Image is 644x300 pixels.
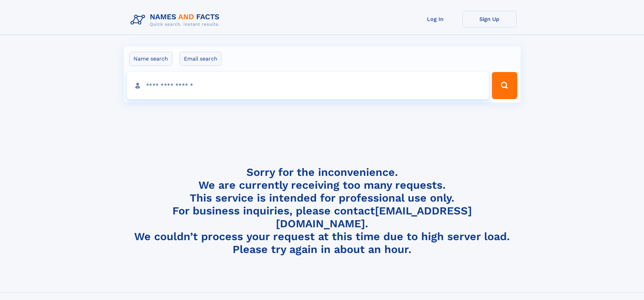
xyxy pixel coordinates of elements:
[492,72,517,99] button: Search Button
[128,11,225,29] img: Logo Names and Facts
[128,166,517,256] h4: Sorry for the inconvenience. We are currently receiving too many requests. This service is intend...
[462,11,517,27] a: Sign Up
[180,52,222,66] label: Email search
[127,72,489,99] input: search input
[408,11,462,27] a: Log In
[129,52,172,66] label: Name search
[276,204,472,230] a: [EMAIL_ADDRESS][DOMAIN_NAME]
